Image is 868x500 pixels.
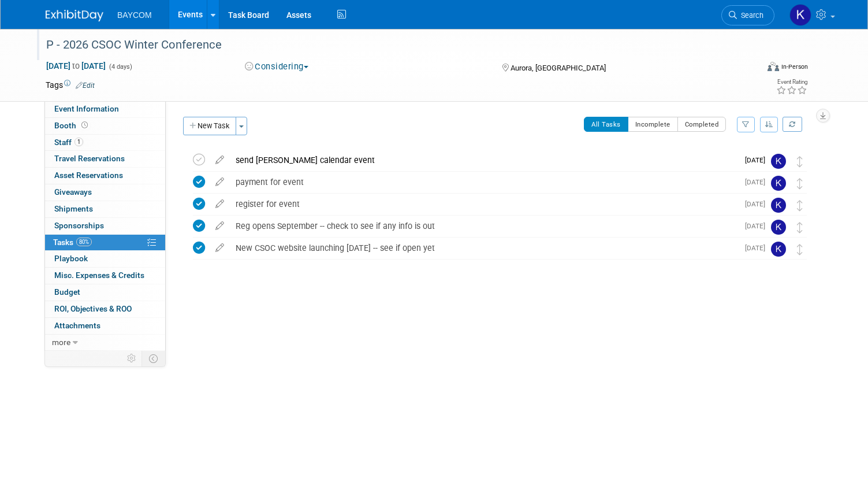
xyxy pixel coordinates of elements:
[783,117,802,132] a: Refresh
[54,154,125,163] span: Travel Reservations
[52,338,70,347] span: more
[771,220,786,235] img: Kayla Novak
[628,117,678,132] button: Incomplete
[54,271,144,280] span: Misc. Expenses & Credits
[45,335,165,351] a: more
[230,150,738,170] div: send [PERSON_NAME] calendar event
[745,178,771,186] span: [DATE]
[54,187,92,197] span: Giveaways
[210,243,230,253] a: edit
[45,251,165,267] a: Playbook
[771,198,786,213] img: Kayla Novak
[797,200,803,211] i: Move task
[45,201,165,217] a: Shipments
[45,235,165,251] a: Tasks80%
[54,287,80,297] span: Budget
[54,221,104,230] span: Sponsorships
[54,304,132,313] span: ROI, Objectives & ROO
[797,178,803,189] i: Move task
[781,62,808,71] div: In-Person
[54,138,83,147] span: Staff
[230,172,738,192] div: payment for event
[45,218,165,234] a: Sponsorships
[54,204,93,213] span: Shipments
[210,177,230,187] a: edit
[76,82,95,90] a: Edit
[771,154,786,169] img: Kayla Novak
[142,351,166,366] td: Toggle Event Tabs
[54,121,90,130] span: Booth
[45,268,165,284] a: Misc. Expenses & Credits
[76,238,92,246] span: 80%
[74,138,83,146] span: 1
[54,254,88,263] span: Playbook
[745,222,771,230] span: [DATE]
[45,118,165,134] a: Booth
[695,60,808,77] div: Event Format
[230,238,738,258] div: New CSOC website launching [DATE] -- see if open yet
[45,318,165,334] a: Attachments
[45,284,165,301] a: Budget
[108,63,132,71] span: (4 days)
[122,351,142,366] td: Personalize Event Tab Strip
[45,101,165,117] a: Event Information
[46,10,103,21] img: ExhibitDay
[210,199,230,209] a: edit
[46,79,95,91] td: Tags
[183,117,236,135] button: New Task
[771,176,786,191] img: Kayla Novak
[117,10,152,20] span: BAYCOM
[45,151,165,167] a: Travel Reservations
[54,104,119,113] span: Event Information
[737,11,763,20] span: Search
[721,5,774,25] a: Search
[797,244,803,255] i: Move task
[771,242,786,257] img: Kayla Novak
[70,61,81,71] span: to
[210,155,230,165] a: edit
[797,156,803,167] i: Move task
[745,200,771,208] span: [DATE]
[46,61,106,71] span: [DATE] [DATE]
[745,156,771,164] span: [DATE]
[797,222,803,233] i: Move task
[45,184,165,201] a: Giveaways
[42,35,743,55] div: P - 2026 CSOC Winter Conference
[241,61,313,73] button: Considering
[511,64,606,72] span: Aurora, [GEOGRAPHIC_DATA]
[677,117,727,132] button: Completed
[45,301,165,317] a: ROI, Objectives & ROO
[54,321,100,330] span: Attachments
[45,168,165,184] a: Asset Reservations
[230,216,738,236] div: Reg opens September -- check to see if any info is out
[789,4,811,26] img: Kayla Novak
[768,62,779,71] img: Format-Inperson.png
[53,238,92,247] span: Tasks
[584,117,628,132] button: All Tasks
[230,194,738,214] div: register for event
[210,221,230,231] a: edit
[79,121,90,129] span: Booth not reserved yet
[54,171,123,180] span: Asset Reservations
[776,79,807,85] div: Event Rating
[745,244,771,252] span: [DATE]
[45,135,165,151] a: Staff1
